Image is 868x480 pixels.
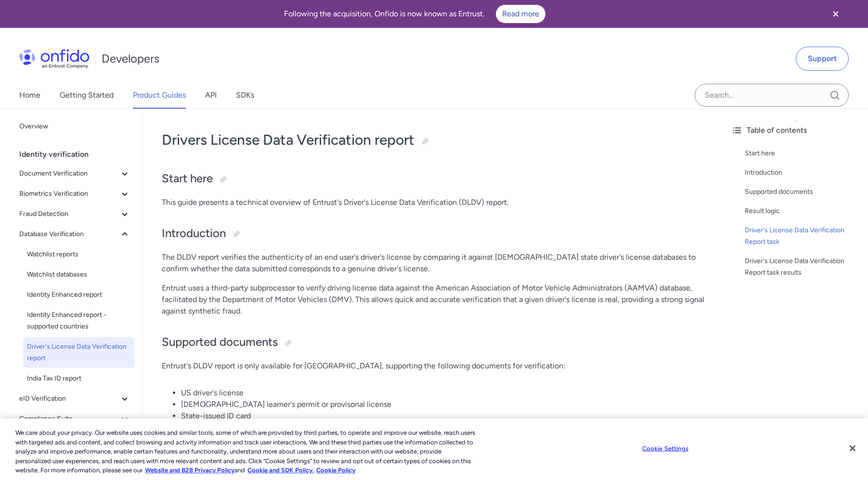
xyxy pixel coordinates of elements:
[19,145,138,164] div: Identity verification
[23,245,134,264] a: Watchlist reports
[15,184,134,203] button: Biometrics Verification
[745,186,860,198] a: Supported documents
[162,334,704,351] h2: Supported documents
[19,393,119,404] span: eID Verification
[23,337,134,368] a: Driver's License Data Verification report
[745,148,860,159] a: Start here
[23,305,134,336] a: Identity Enhanced report - supported countries
[19,208,119,220] span: Fraud Detection
[12,5,818,23] div: Following the acquisition, Onfido is now known as Entrust.
[15,389,134,408] button: eID Verification
[27,269,130,280] span: Watchlist databases
[796,47,849,71] a: Support
[162,360,704,372] p: Entrust's DLDV report is only available for [GEOGRAPHIC_DATA], supporting the following documents...
[19,228,119,240] span: Database Verification
[19,168,119,179] span: Document Verification
[205,82,217,109] a: API
[27,249,130,260] span: Watchlist reports
[15,164,134,183] button: Document Verification
[830,8,842,20] svg: Close banner
[15,204,134,224] button: Fraud Detection
[162,252,704,275] p: The DLDV report verifies the authenticity of an end user's driver's license by comparing it again...
[181,387,704,399] li: US driver's license
[23,285,134,304] a: Identity Enhanced report
[15,117,134,136] a: Overview
[162,130,704,150] h1: Drivers License Data Verification report
[162,226,704,242] h2: Introduction
[19,49,90,68] img: Onfido Logo
[15,409,134,429] button: Compliance Suite
[27,341,130,364] span: Driver's License Data Verification report
[133,82,186,109] a: Product Guides
[316,467,355,474] a: Cookie Policy
[15,225,134,244] button: Database Verification
[23,369,134,388] a: India Tax ID report
[19,413,119,425] span: Compliance Suite
[745,205,860,217] a: Result logic
[162,282,704,317] p: Entrust uses a third-party subprocessor to verify driving license data against the American Assoc...
[19,121,130,132] span: Overview
[731,125,860,136] div: Table of contents
[60,82,114,109] a: Getting Started
[496,5,545,23] a: Read more
[145,467,234,474] a: More information about our cookie policy., opens in a new tab
[695,84,849,107] input: Onfido search input field
[181,410,704,422] li: State-issued ID card
[181,399,704,410] li: [DEMOGRAPHIC_DATA] learner's permit or provisonal license
[162,171,704,187] h2: Start here
[818,2,854,26] button: Close banner
[19,188,119,200] span: Biometrics Verification
[15,428,478,475] div: We care about your privacy. Our website uses cookies and similar tools, some of which are provide...
[19,82,40,109] a: Home
[27,289,130,301] span: Identity Enhanced report
[247,467,314,474] a: Cookie and SDK Policy.
[27,373,130,384] span: India Tax ID report
[102,51,159,66] h1: Developers
[27,309,130,332] span: Identity Enhanced report - supported countries
[745,255,860,278] a: Driver's License Data Verification Report task results
[236,82,254,109] a: SDKs
[635,439,695,458] button: Cookie Settings
[162,197,704,208] p: This guide presents a technical overview of Entrust's Driver's License Data Verification (DLDV) r...
[745,167,860,178] a: Introduction
[23,265,134,284] a: Watchlist databases
[842,438,863,459] button: Close
[745,225,860,248] a: Driver's License Data Verification Report task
